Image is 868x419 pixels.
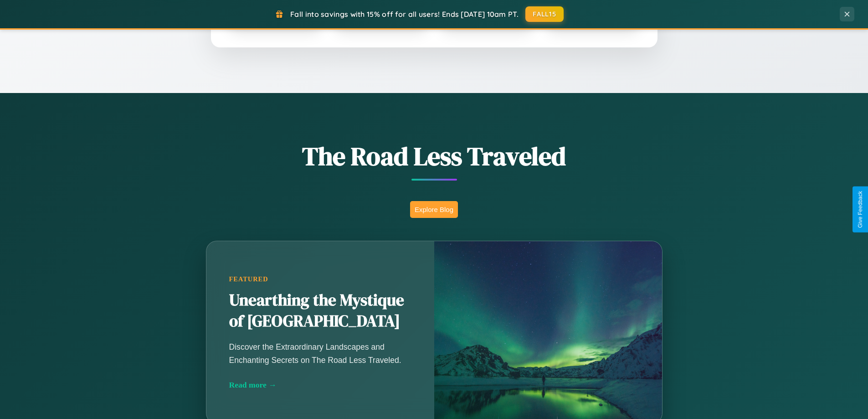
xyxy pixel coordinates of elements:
button: FALL15 [525,6,564,22]
p: Discover the Extraordinary Landscapes and Enchanting Secrets on The Road Less Traveled. [229,341,411,366]
h2: Unearthing the Mystique of [GEOGRAPHIC_DATA] [229,290,411,332]
button: Explore Blog [410,201,458,218]
div: Featured [229,275,411,283]
span: Fall into savings with 15% off for all users! Ends [DATE] 10am PT. [290,10,519,19]
div: Read more → [229,380,411,390]
h1: The Road Less Traveled [161,139,708,174]
div: Give Feedback [857,191,863,228]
